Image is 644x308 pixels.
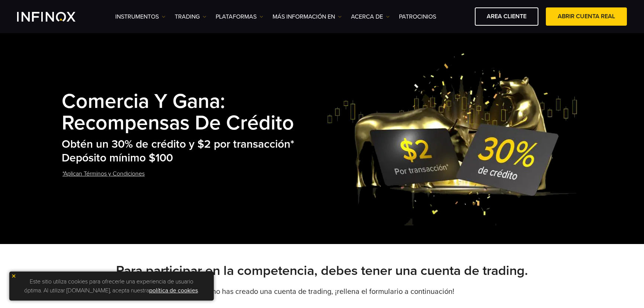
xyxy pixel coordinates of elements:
a: política de cookies [149,287,198,294]
p: Este sitio utiliza cookies para ofrecerle una experiencia de usuario óptima. Al utilizar [DOMAIN_... [13,275,210,297]
a: PLATAFORMAS [216,12,263,21]
a: AREA CLIENTE [475,7,538,26]
a: Más información en [273,12,342,21]
p: Si aún no has creado una cuenta de trading, ¡rellena el formulario a continuación! [62,286,582,297]
strong: Comercia y Gana: Recompensas de Crédito [62,89,294,135]
a: Patrocinios [399,12,436,21]
a: TRADING [175,12,206,21]
a: INFINOX Logo [17,12,93,22]
a: ACERCA DE [351,12,390,21]
a: Instrumentos [115,12,165,21]
img: yellow close icon [11,273,16,279]
h2: Obtén un 30% de crédito y $2 por transacción* Depósito mínimo $100 [62,138,326,165]
a: ABRIR CUENTA REAL [546,7,627,26]
a: *Aplican Términos y Condiciones [62,165,145,183]
strong: Para participar en la competencia, debes tener una cuenta de trading. [116,263,528,279]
